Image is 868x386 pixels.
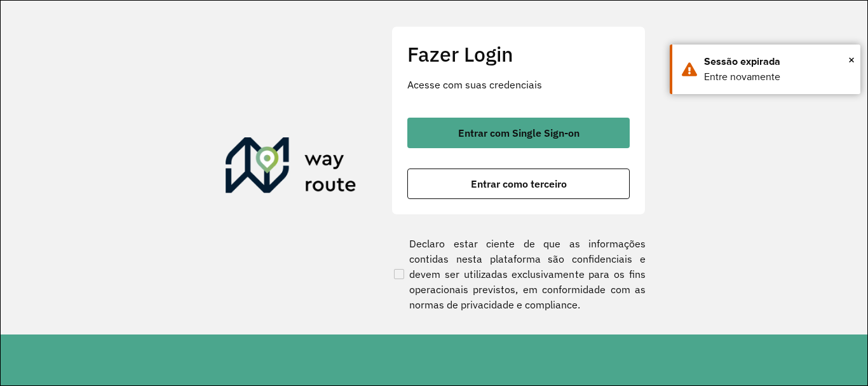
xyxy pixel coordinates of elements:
span: Entrar com Single Sign-on [458,128,580,138]
h2: Fazer Login [407,42,630,66]
label: Declaro estar ciente de que as informações contidas nesta plataforma são confidenciais e devem se... [391,236,646,312]
img: Roteirizador AmbevTech [226,137,356,198]
span: Entrar como terceiro [471,179,567,189]
span: × [848,50,855,69]
button: button [407,169,630,199]
button: button [407,118,630,148]
div: Entre novamente [704,69,851,85]
button: Close [848,50,855,69]
p: Acesse com suas credenciais [407,77,630,92]
div: Sessão expirada [704,54,851,69]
